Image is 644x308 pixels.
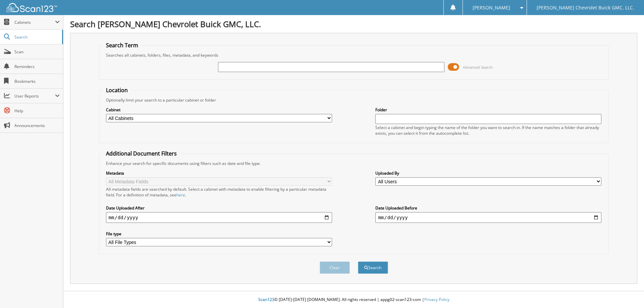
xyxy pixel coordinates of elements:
legend: Search Term [103,42,142,49]
label: File type [106,231,332,237]
span: Help [14,108,60,114]
span: Advanced Search [463,65,493,70]
label: Uploaded By [375,170,601,176]
span: Announcements [14,123,60,128]
span: Scan123 [258,297,274,302]
h1: Search [PERSON_NAME] Chevrolet Buick GMC, LLC. [70,18,637,29]
span: User Reports [14,93,55,99]
span: [PERSON_NAME] [473,6,510,10]
button: Clear [320,261,350,274]
label: Date Uploaded Before [375,205,601,211]
span: Cabinets [14,19,55,25]
input: start [106,212,332,223]
div: Enhance your search for specific documents using filters such as date and file type. [103,161,605,166]
legend: Additional Document Filters [103,150,180,157]
label: Metadata [106,170,332,176]
div: Select a cabinet and begin typing the name of the folder you want to search in. If the name match... [375,125,601,136]
img: scan123-logo-white.svg [7,3,57,12]
label: Date Uploaded After [106,205,332,211]
span: [PERSON_NAME] Chevrolet Buick GMC, LLC. [537,6,634,10]
label: Folder [375,107,601,113]
a: Privacy Policy [424,297,449,302]
label: Cabinet [106,107,332,113]
span: Scan [14,49,60,55]
button: Search [358,261,388,274]
div: All metadata fields are searched by default. Select a cabinet with metadata to enable filtering b... [106,186,332,198]
a: here [176,192,185,198]
div: © [DATE]-[DATE] [DOMAIN_NAME]. All rights reserved | appg02-scan123-com | [63,292,644,308]
div: Searches all cabinets, folders, files, metadata, and keywords [103,52,605,58]
span: Bookmarks [14,78,60,84]
span: Search [14,34,59,40]
input: end [375,212,601,223]
legend: Location [103,86,131,94]
div: Optionally limit your search to a particular cabinet or folder [103,97,605,103]
span: Reminders [14,64,60,69]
